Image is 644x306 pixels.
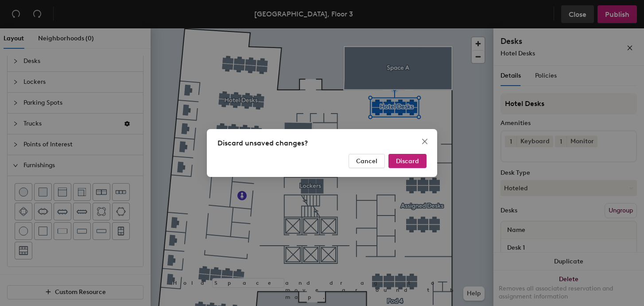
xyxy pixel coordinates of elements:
button: Cancel [349,154,385,168]
span: Cancel [356,157,377,165]
span: Discard [396,157,419,165]
button: Discard [388,154,427,168]
span: close [421,138,428,145]
button: Close [418,134,432,149]
span: Close [418,138,432,145]
div: Discard unsaved changes? [217,138,427,149]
